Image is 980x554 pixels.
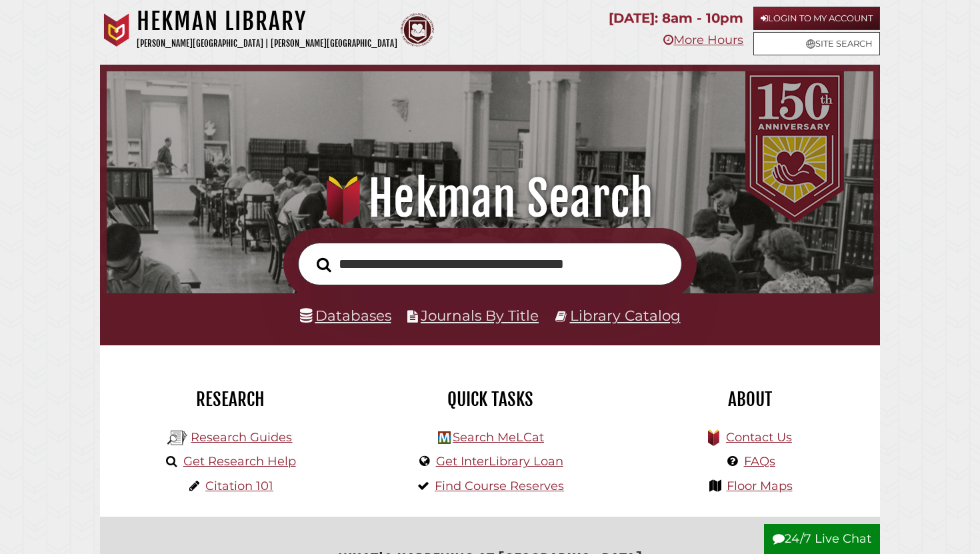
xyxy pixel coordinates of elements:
[436,454,563,469] a: Get InterLibrary Loan
[630,388,870,411] h2: About
[100,13,133,47] img: Calvin University
[727,479,793,493] a: Floor Maps
[421,307,539,324] a: Journals By Title
[570,307,681,324] a: Library Catalog
[370,388,610,411] h2: Quick Tasks
[110,388,350,411] h2: Research
[753,7,880,30] a: Login to My Account
[726,430,792,445] a: Contact Us
[137,36,397,51] p: [PERSON_NAME][GEOGRAPHIC_DATA] | [PERSON_NAME][GEOGRAPHIC_DATA]
[753,32,880,55] a: Site Search
[137,7,397,36] h1: Hekman Library
[183,454,296,469] a: Get Research Help
[663,33,743,47] a: More Hours
[453,430,544,445] a: Search MeLCat
[191,430,292,445] a: Research Guides
[435,479,564,493] a: Find Course Reserves
[167,428,187,448] img: Hekman Library Logo
[205,479,273,493] a: Citation 101
[300,307,391,324] a: Databases
[121,169,859,228] h1: Hekman Search
[310,253,338,276] button: Search
[438,431,451,444] img: Hekman Library Logo
[401,13,434,47] img: Calvin Theological Seminary
[317,257,331,273] i: Search
[609,7,743,30] p: [DATE]: 8am - 10pm
[744,454,775,469] a: FAQs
